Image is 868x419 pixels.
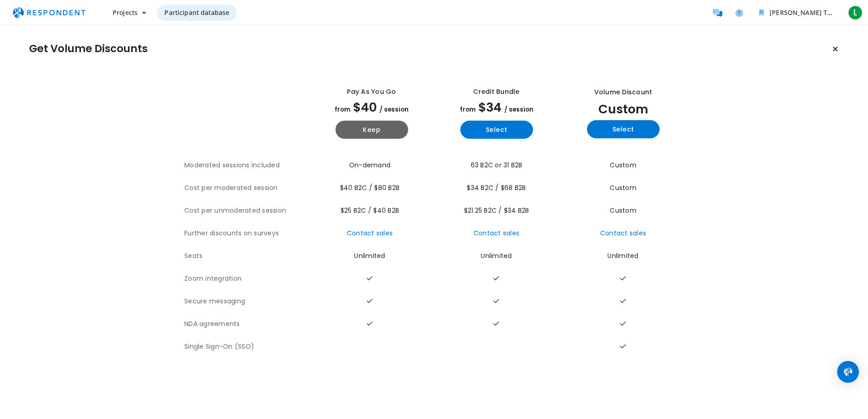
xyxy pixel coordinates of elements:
[769,8,841,17] span: [PERSON_NAME] Team
[473,229,519,238] a: Contact sales
[184,336,309,358] th: Single Sign-On (SSO)
[335,121,408,139] button: Keep current yearly payg plan
[184,154,309,177] th: Moderated sessions included
[460,121,533,139] button: Select yearly basic plan
[594,88,652,97] div: Volume Discount
[184,245,309,268] th: Seats
[464,206,529,215] span: $21.25 B2C / $34 B2B
[340,206,399,215] span: $25 B2C / $40 B2B
[105,5,153,21] button: Projects
[587,120,660,138] button: Select yearly custom_static plan
[610,183,636,192] span: Custom
[184,177,309,200] th: Cost per moderated session
[353,99,377,116] span: $40
[354,251,385,260] span: Unlimited
[837,361,859,383] div: Open Intercom Messenger
[846,5,864,21] button: L
[752,5,843,21] button: Ivan Sebastian Kulai Team
[340,183,399,192] span: $40 B2C / $80 B2B
[184,200,309,222] th: Cost per unmoderated session
[467,183,526,192] span: $34 B2C / $68 B2B
[335,105,350,114] span: from
[460,105,476,114] span: from
[730,4,748,22] a: Help and support
[29,43,148,55] h1: Get Volume Discounts
[113,8,138,17] span: Projects
[184,313,309,336] th: NDA agreements
[600,229,646,238] a: Contact sales
[610,161,636,170] span: Custom
[481,251,512,260] span: Unlimited
[848,5,863,20] span: L
[473,87,519,97] div: Credit Bundle
[157,5,237,21] a: Participant database
[347,87,396,97] div: Pay as you go
[347,229,393,238] a: Contact sales
[607,251,638,260] span: Unlimited
[471,161,523,170] span: 63 B2C or 31 B2B
[7,4,91,21] img: respondent-logo.png
[349,161,390,170] span: On-demand
[184,290,309,313] th: Secure messaging
[598,101,648,117] span: Custom
[184,222,309,245] th: Further discounts on surveys
[164,8,229,17] span: Participant database
[478,99,502,116] span: $34
[610,206,636,215] span: Custom
[380,105,409,114] span: / session
[708,4,726,22] a: Message participants
[826,40,844,58] button: Keep current plan
[184,268,309,290] th: Zoom integration
[504,105,533,114] span: / session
